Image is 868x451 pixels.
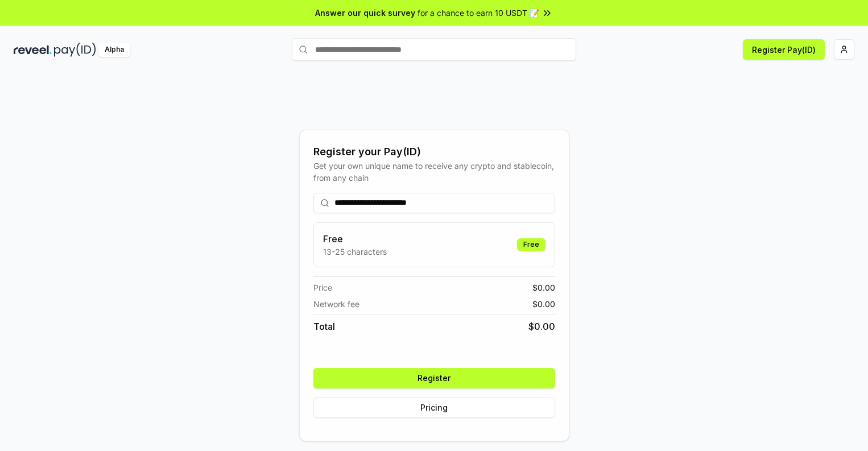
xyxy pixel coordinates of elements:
[313,320,335,333] span: Total
[315,7,415,19] span: Answer our quick survey
[98,43,130,57] div: Alpha
[517,238,545,251] div: Free
[14,43,52,57] img: reveel_dark
[323,246,387,258] p: 13-25 characters
[418,7,539,19] span: for a chance to earn 10 USDT 📝
[743,39,825,60] button: Register Pay(ID)
[528,320,555,333] span: $ 0.00
[313,398,555,418] button: Pricing
[313,144,555,160] div: Register your Pay(ID)
[323,232,387,246] h3: Free
[313,298,359,310] span: Network fee
[313,282,332,293] span: Price
[532,282,555,293] span: $ 0.00
[313,368,555,388] button: Register
[54,43,96,57] img: pay_id
[313,160,555,184] div: Get your own unique name to receive any crypto and stablecoin, from any chain
[532,298,555,310] span: $ 0.00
